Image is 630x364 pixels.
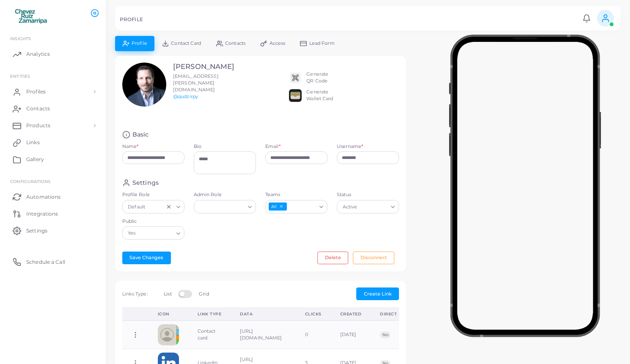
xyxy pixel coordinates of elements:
a: Links [6,134,99,151]
div: Search for option [194,200,256,213]
span: Integrations [26,210,58,218]
div: Clicks [305,311,322,317]
span: Profile [132,41,147,46]
h3: [PERSON_NAME] [173,63,234,71]
span: Automations [26,193,61,201]
a: Schedule a Call [6,253,99,270]
span: Analytics [26,50,50,58]
button: Clear Selected [166,203,172,210]
span: Schedule a Call [26,258,65,266]
a: Profiles [6,83,99,100]
div: Icon [158,311,179,317]
span: Gallery [26,156,44,163]
label: Username [337,143,363,150]
h4: Basic [132,131,149,139]
a: Contacts [6,100,99,117]
div: Direct Link [380,311,410,317]
input: Search for option [138,229,173,238]
span: INSIGHTS [10,36,31,41]
div: Link Type [198,311,222,317]
span: Access [270,41,286,46]
img: phone-mock.b55596b7.png [449,35,601,337]
span: Yes [127,229,137,238]
label: Name [122,143,139,150]
h5: PROFILE [120,16,143,22]
span: Links [26,139,40,146]
span: Links Type: [122,291,148,297]
div: Search for option [122,200,184,213]
button: Deselect All [278,203,284,209]
span: Contacts [225,41,245,46]
input: Search for option [198,202,245,211]
a: Integrations [6,205,99,222]
label: Bio [194,143,256,150]
input: Search for option [288,202,316,211]
a: Products [6,117,99,134]
label: Admin Role [194,192,256,198]
span: ENTITIES [10,74,30,79]
label: Grid [199,291,209,298]
span: No [380,331,391,338]
img: apple-wallet.png [289,89,302,102]
th: Action [122,307,149,320]
div: Created [340,311,362,317]
span: [EMAIL_ADDRESS][PERSON_NAME][DOMAIN_NAME] [173,73,219,93]
span: Lead Form [309,41,335,46]
span: Contact Card [171,41,201,46]
span: Contacts [26,105,50,112]
a: Automations [6,188,99,205]
td: [DATE] [331,320,371,349]
span: Profiles [26,88,46,96]
span: All [269,203,287,211]
span: Active [341,203,358,211]
td: 0 [296,320,331,349]
img: logo [8,8,55,24]
a: Settings [6,222,99,239]
td: [URL][DOMAIN_NAME] [231,320,296,349]
button: Disconnect [353,252,394,264]
input: Search for option [359,202,388,211]
div: Search for option [122,226,184,240]
a: @qudzirpy [173,93,198,99]
input: Search for option [147,202,164,211]
div: Search for option [337,200,399,213]
label: Public [122,218,184,225]
a: Gallery [6,151,99,168]
img: qr2.png [289,71,302,84]
span: Configurations [10,179,50,184]
button: Delete [317,252,348,264]
span: Products [26,122,50,129]
label: List [164,291,171,298]
button: Save Changes [122,252,171,264]
label: Status [337,192,399,198]
label: Profile Role [122,192,184,198]
a: Analytics [6,46,99,63]
div: Generate Wallet Card [306,89,333,102]
span: Create Link [364,291,392,297]
div: Data [240,311,286,317]
h4: Settings [132,179,159,187]
img: contactcard.png [158,324,179,345]
div: Generate QR Code [306,71,328,85]
span: Default [127,203,146,211]
label: Email [265,143,281,150]
span: Settings [26,227,47,235]
label: Teams [265,192,327,198]
button: Create Link [356,287,399,300]
div: Search for option [265,200,327,213]
td: Contact card [188,320,231,349]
